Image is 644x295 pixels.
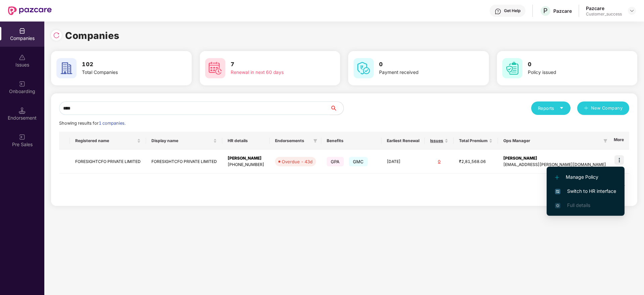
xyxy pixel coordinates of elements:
span: filter [313,139,317,143]
span: Total Premium [459,138,488,143]
img: icon [614,155,624,165]
div: Total Companies [82,69,167,76]
img: svg+xml;base64,PHN2ZyBpZD0iSGVscC0zMngzMiIgeG1sbnM9Imh0dHA6Ly93d3cudzMub3JnLzIwMDAvc3ZnIiB3aWR0aD... [495,8,501,15]
span: filter [603,139,607,143]
th: Issues [425,132,454,150]
button: plusNew Company [577,101,629,115]
img: svg+xml;base64,PHN2ZyBpZD0iQ29tcGFuaWVzIiB4bWxucz0iaHR0cDovL3d3dy53My5vcmcvMjAwMC9zdmciIHdpZHRoPS... [19,28,26,34]
span: filter [602,137,609,145]
div: ₹2,81,568.06 [459,159,493,165]
div: 0 [430,159,448,165]
h3: 102 [82,60,167,69]
th: Total Premium [454,132,498,150]
img: svg+xml;base64,PHN2ZyB4bWxucz0iaHR0cDovL3d3dy53My5vcmcvMjAwMC9zdmciIHdpZHRoPSIxNi4zNjMiIGhlaWdodD... [555,203,560,208]
h1: Companies [65,28,120,43]
span: Ops Manager [503,138,601,143]
td: FORESIGHTCFO PRIVATE LIMITED [146,150,222,174]
span: Showing results for [59,121,126,126]
th: Benefits [321,132,381,150]
span: New Company [591,105,623,112]
span: GPA [327,157,344,166]
span: P [543,7,548,15]
img: svg+xml;base64,PHN2ZyB4bWxucz0iaHR0cDovL3d3dy53My5vcmcvMjAwMC9zdmciIHdpZHRoPSI2MCIgaGVpZ2h0PSI2MC... [56,58,77,78]
span: Issues [430,138,443,143]
img: svg+xml;base64,PHN2ZyB4bWxucz0iaHR0cDovL3d3dy53My5vcmcvMjAwMC9zdmciIHdpZHRoPSIxNiIgaGVpZ2h0PSIxNi... [555,189,560,194]
span: Endorsements [275,138,311,143]
div: [PERSON_NAME] [503,155,606,162]
td: [DATE] [381,150,425,174]
img: New Pazcare Logo [8,6,52,15]
span: Registered name [75,138,136,143]
img: svg+xml;base64,PHN2ZyB4bWxucz0iaHR0cDovL3d3dy53My5vcmcvMjAwMC9zdmciIHdpZHRoPSI2MCIgaGVpZ2h0PSI2MC... [354,58,374,78]
div: Pazcare [586,5,622,11]
td: FORESIGHTCFO PRIVATE LIMITED [70,150,146,174]
div: Customer_success [586,11,622,17]
img: svg+xml;base64,PHN2ZyB4bWxucz0iaHR0cDovL3d3dy53My5vcmcvMjAwMC9zdmciIHdpZHRoPSI2MCIgaGVpZ2h0PSI2MC... [502,58,522,78]
h3: 7 [231,60,315,69]
button: search [330,101,344,115]
span: caret-down [559,106,564,110]
span: Manage Policy [555,173,616,181]
div: Get Help [504,8,520,13]
th: HR details [222,132,270,150]
img: svg+xml;base64,PHN2ZyBpZD0iUmVsb2FkLTMyeDMyIiB4bWxucz0iaHR0cDovL3d3dy53My5vcmcvMjAwMC9zdmciIHdpZH... [53,32,60,39]
img: svg+xml;base64,PHN2ZyB3aWR0aD0iMjAiIGhlaWdodD0iMjAiIHZpZXdCb3g9IjAgMCAyMCAyMCIgZmlsbD0ibm9uZSIgeG... [19,134,26,140]
th: Display name [146,132,222,150]
th: Earliest Renewal [381,132,425,150]
div: [PERSON_NAME] [228,155,264,162]
div: Policy issued [528,69,612,76]
th: Registered name [70,132,146,150]
img: svg+xml;base64,PHN2ZyBpZD0iRHJvcGRvd24tMzJ4MzIiIHhtbG5zPSJodHRwOi8vd3d3LnczLm9yZy8yMDAwL3N2ZyIgd2... [629,8,635,13]
div: Overdue - 43d [282,158,313,165]
h3: 0 [528,60,612,69]
h3: 0 [379,60,464,69]
div: [PHONE_NUMBER] [228,162,264,168]
img: svg+xml;base64,PHN2ZyB4bWxucz0iaHR0cDovL3d3dy53My5vcmcvMjAwMC9zdmciIHdpZHRoPSI2MCIgaGVpZ2h0PSI2MC... [205,58,225,78]
th: More [608,132,629,150]
div: Payment received [379,69,464,76]
span: filter [312,137,319,145]
div: Reports [538,105,564,112]
img: svg+xml;base64,PHN2ZyBpZD0iSXNzdWVzX2Rpc2FibGVkIiB4bWxucz0iaHR0cDovL3d3dy53My5vcmcvMjAwMC9zdmciIH... [19,54,26,61]
img: svg+xml;base64,PHN2ZyB3aWR0aD0iMTQuNSIgaGVpZ2h0PSIxNC41IiB2aWV3Qm94PSIwIDAgMTYgMTYiIGZpbGw9Im5vbm... [19,107,26,114]
span: search [330,106,343,111]
div: Renewal in next 60 days [231,69,315,76]
span: Full details [567,202,590,208]
img: svg+xml;base64,PHN2ZyB4bWxucz0iaHR0cDovL3d3dy53My5vcmcvMjAwMC9zdmciIHdpZHRoPSIxMi4yMDEiIGhlaWdodD... [555,175,559,179]
span: plus [584,106,588,111]
span: Switch to HR interface [555,187,616,195]
img: svg+xml;base64,PHN2ZyB3aWR0aD0iMjAiIGhlaWdodD0iMjAiIHZpZXdCb3g9IjAgMCAyMCAyMCIgZmlsbD0ibm9uZSIgeG... [19,81,26,87]
span: Display name [151,138,212,143]
div: Pazcare [553,8,572,14]
span: GMC [349,157,368,166]
span: 1 companies. [99,121,126,126]
div: [EMAIL_ADDRESS][PERSON_NAME][DOMAIN_NAME] [503,162,606,168]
